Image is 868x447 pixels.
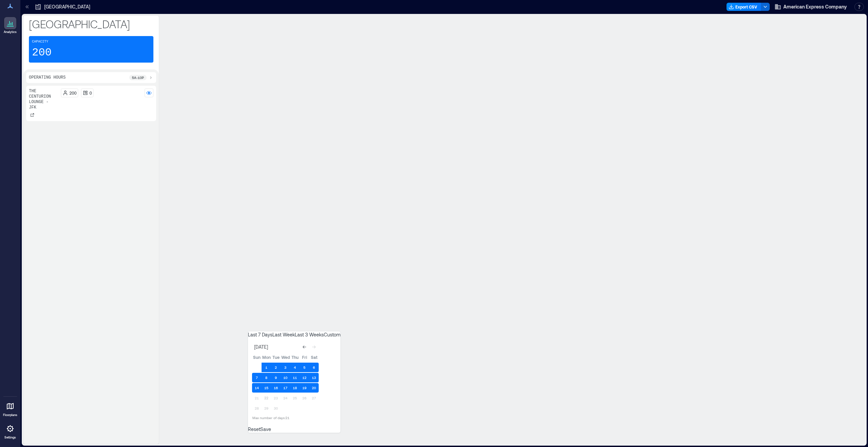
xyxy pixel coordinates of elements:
[272,332,295,337] span: Last Week
[252,352,262,362] th: Sunday
[29,17,153,31] p: [GEOGRAPHIC_DATA]
[272,355,280,360] span: Tue
[290,363,300,372] button: 4
[309,342,319,352] button: Go to next month
[281,393,290,403] button: 24
[271,393,281,403] button: 23
[262,393,271,403] button: 22
[300,352,309,362] th: Friday
[253,355,261,360] span: Sun
[32,39,48,45] p: Capacity
[252,393,262,403] button: 21
[252,383,262,393] button: 14
[29,88,58,110] p: The Centurion Lounge - JFK
[291,355,299,360] span: Thu
[252,403,262,413] button: 28
[281,373,290,382] button: 10
[248,331,272,338] button: Last 7 Days
[309,393,319,403] button: 27
[772,1,849,12] button: American Express Company
[260,426,271,433] button: Save
[281,352,290,362] th: Wednesday
[44,3,90,10] p: [GEOGRAPHIC_DATA]
[69,90,77,96] p: 200
[271,383,281,393] button: 16
[262,373,271,382] button: 8
[260,426,271,432] span: Save
[300,373,309,382] button: 12
[3,413,17,417] p: Floorplans
[290,383,300,393] button: 18
[311,355,317,360] span: Sat
[281,383,290,393] button: 17
[89,90,92,96] p: 0
[4,30,17,34] p: Analytics
[248,426,260,433] button: Reset
[727,3,761,11] button: Export CSV
[295,332,324,337] span: Last 3 Weeks
[281,355,290,360] span: Wed
[309,363,319,372] button: 6
[271,352,281,362] th: Tuesday
[262,355,271,360] span: Mon
[302,355,307,360] span: Fri
[271,373,281,382] button: 9
[2,420,18,442] a: Settings
[290,393,300,403] button: 25
[262,352,271,362] th: Monday
[32,46,52,60] p: 200
[262,363,271,372] button: 1
[309,383,319,393] button: 20
[132,75,144,80] p: 5a - 10p
[252,343,270,351] div: [DATE]
[248,426,260,432] span: Reset
[29,75,66,80] p: Operating Hours
[309,352,319,362] th: Saturday
[271,363,281,372] button: 2
[300,393,309,403] button: 26
[300,363,309,372] button: 5
[252,416,289,420] span: Max number of days: 21
[262,383,271,393] button: 15
[290,373,300,382] button: 11
[248,332,272,337] span: Last 7 Days
[2,15,19,36] a: Analytics
[271,403,281,413] button: 30
[295,331,324,338] button: Last 3 Weeks
[272,331,295,338] button: Last Week
[281,363,290,372] button: 3
[252,373,262,382] button: 7
[290,352,300,362] th: Thursday
[1,398,19,419] a: Floorplans
[324,331,340,338] button: Custom
[300,383,309,393] button: 19
[300,342,309,352] button: Go to previous month
[309,373,319,382] button: 13
[324,332,340,337] span: Custom
[262,403,271,413] button: 29
[783,3,847,10] span: American Express Company
[4,435,16,440] p: Settings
